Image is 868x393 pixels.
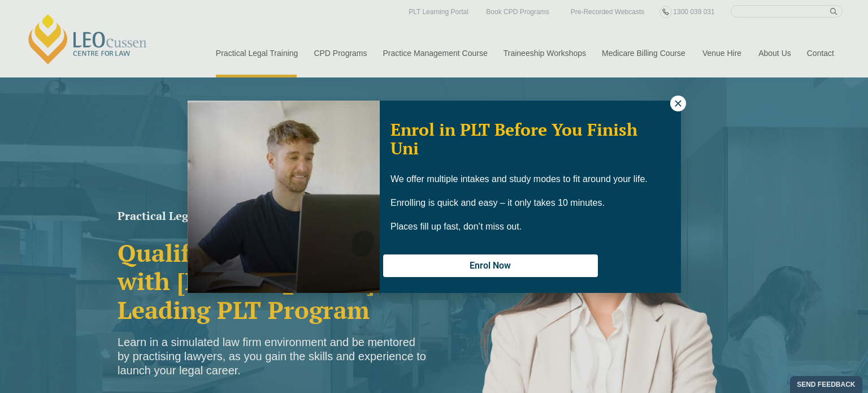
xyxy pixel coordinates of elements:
span: Enrolling is quick and easy – it only takes 10 minutes. [390,198,605,208]
img: Woman in yellow blouse holding folders looking to the right and smiling [188,101,380,293]
span: Places fill up fast, don’t miss out. [390,222,522,231]
button: Enrol Now [383,254,598,277]
span: Enrol in PLT Before You Finish Uni [390,118,637,159]
span: We offer multiple intakes and study modes to fit around your life. [390,174,648,184]
button: Close [670,96,686,111]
